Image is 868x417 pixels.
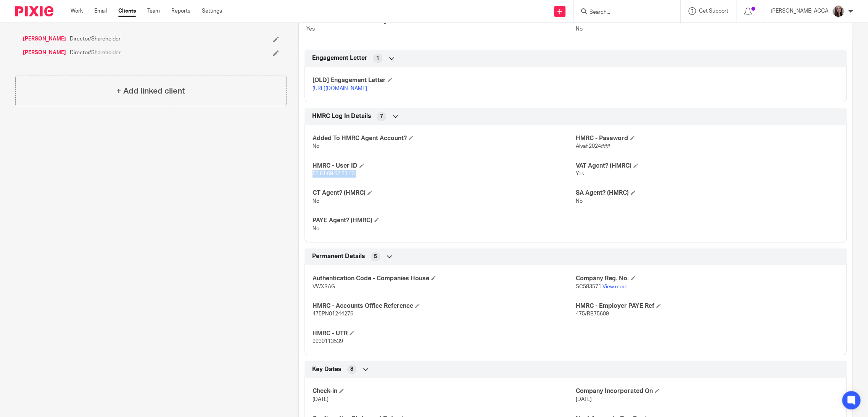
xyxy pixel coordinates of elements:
span: No [312,144,319,149]
a: Team [147,7,160,15]
h4: + Add linked client [116,85,185,97]
input: Search [589,9,657,16]
span: Key Dates [312,365,341,373]
h4: HMRC - Employer PAYE Ref [576,302,839,310]
span: VWXRAG [312,284,335,289]
span: 63 61 69 67 31 43 [312,171,355,176]
h4: VAT Agent? (HMRC) [576,162,839,170]
span: Engagement Letter [312,54,367,62]
span: Permanent Details [312,252,365,260]
img: Pixie [15,6,53,16]
h4: Added To HMRC Agent Account? [312,134,575,142]
a: Work [71,7,83,15]
h4: Check-in [312,387,575,395]
span: SC583571 [576,284,601,289]
h4: Company Incorporated On [576,387,839,395]
span: 475PN01244276 [312,311,353,317]
h4: HMRC - UTR [312,330,575,338]
span: No [576,199,583,204]
span: [DATE] [576,397,592,402]
span: 9930113539 [312,339,343,344]
span: [DATE] [312,397,329,402]
h4: HMRC - Accounts Office Reference [312,302,575,310]
img: Nicole%202023.jpg [832,5,844,18]
span: Alvah2024### [576,144,610,149]
span: Director/Shareholder [70,49,121,57]
p: [PERSON_NAME] ACCA [771,7,828,15]
a: [PERSON_NAME] [23,49,66,57]
h4: SA Agent? (HMRC) [576,189,839,197]
h4: PAYE Agent? (HMRC) [312,217,575,225]
a: Email [94,7,107,15]
span: No [312,226,319,231]
a: View more [602,284,628,289]
span: Yes [306,26,315,32]
h4: CT Agent? (HMRC) [312,189,575,197]
a: [PERSON_NAME] [23,35,66,43]
h4: HMRC - Password [576,134,839,142]
span: 475/RB75609 [576,311,609,317]
a: [URL][DOMAIN_NAME] [312,86,367,91]
span: 5 [374,253,377,260]
span: No [576,26,583,32]
span: Director/Shareholder [70,35,121,43]
span: No [312,199,319,204]
h4: Company Reg. No. [576,275,839,283]
span: HMRC Log In Details [312,112,371,120]
span: 1 [376,55,379,62]
span: Get Support [699,8,728,14]
a: Clients [118,7,136,15]
span: 8 [350,365,353,373]
a: Reports [171,7,190,15]
h4: [OLD] Engagement Letter [312,76,575,84]
span: Yes [576,171,584,176]
h4: Authentication Code - Companies House [312,275,575,283]
span: 7 [380,113,383,120]
a: Settings [202,7,222,15]
h4: HMRC - User ID [312,162,575,170]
